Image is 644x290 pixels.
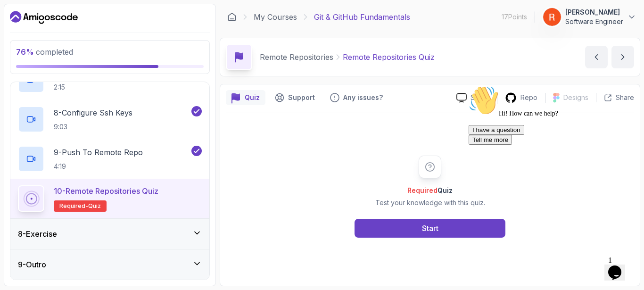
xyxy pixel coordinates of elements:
a: Dashboard [10,10,78,25]
p: Test your knowledge with this quiz. [375,198,485,207]
img: user profile image [543,8,561,26]
button: 10-Remote Repositories QuizRequired-quiz [18,185,202,212]
p: 10 - Remote Repositories Quiz [54,185,158,197]
p: Remote Repositories Quiz [343,51,435,63]
button: Start [355,219,505,238]
p: 2:15 [54,83,124,92]
p: Remote Repositories [260,51,333,63]
span: 76 % [16,47,34,57]
p: Any issues? [343,93,383,102]
button: quiz button [226,90,265,105]
div: 👋Hi! How can we help?I have a questionTell me more [4,4,173,63]
img: :wave: [4,4,34,34]
button: next content [611,46,634,68]
button: 8-Exercise [10,219,209,249]
p: 9 - Push To Remote Repo [54,147,143,158]
span: quiz [88,202,101,210]
a: Slides [449,93,497,103]
button: Support button [269,90,321,105]
button: previous content [585,46,608,68]
button: I have a question [4,43,59,53]
a: My Courses [254,11,297,23]
iframe: chat widget [465,82,635,248]
p: 8 - Configure Ssh Keys [54,107,132,118]
p: 9:03 [54,122,132,132]
button: Tell me more [4,53,47,63]
button: user profile image[PERSON_NAME]Software Engineer [543,8,636,26]
h3: 8 - Exercise [18,228,57,240]
p: Git & GitHub Fundamentals [314,11,410,23]
p: [PERSON_NAME] [565,8,623,17]
button: 9-Push To Remote Repo4:19 [18,146,202,172]
p: 4:19 [54,162,143,171]
p: Quiz [245,93,260,102]
a: Dashboard [227,12,237,22]
div: Start [422,223,438,234]
p: 17 Points [502,12,527,22]
p: Support [288,93,315,102]
button: Feedback button [324,90,388,105]
iframe: chat widget [604,252,635,281]
h3: 9 - Outro [18,259,46,270]
span: Required [407,186,438,194]
button: 9-Outro [10,249,209,280]
span: completed [16,47,73,57]
span: Hi! How can we help? [4,28,93,35]
p: Software Engineer [565,17,623,26]
h2: Quiz [375,186,485,195]
span: Required- [59,202,88,210]
button: 8-Configure Ssh Keys9:03 [18,106,202,133]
